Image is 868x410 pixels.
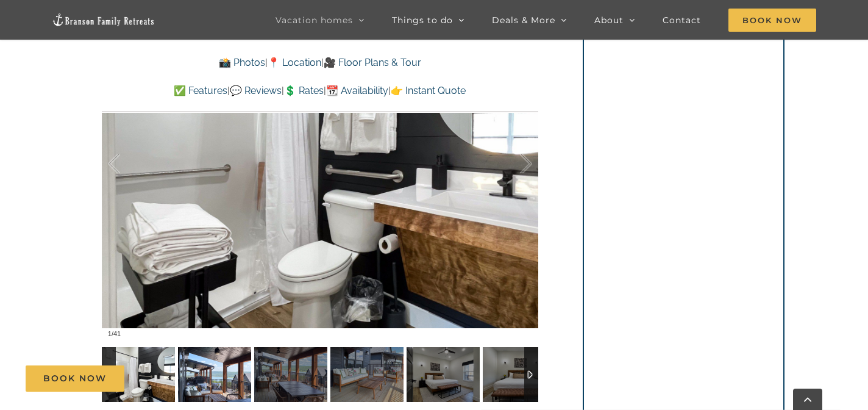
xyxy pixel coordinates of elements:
span: Deals & More [492,16,555,24]
p: | | [102,55,538,71]
a: 🎥 Floor Plans & Tour [324,57,421,68]
img: Branson Family Retreats Logo [52,13,155,27]
a: 💬 Reviews [230,85,282,96]
a: 📍 Location [268,57,321,68]
span: About [594,16,624,24]
span: Things to do [392,16,453,24]
a: 📸 Photos [219,57,265,68]
img: 06-Wildflower-Lodge-at-Table-Rock-Lake-Branson-Family-Retreats-vacation-home-rental-1140-scaled.j... [407,347,480,402]
span: Book Now [43,373,107,384]
span: Contact [663,16,701,24]
img: 05-Wildflower-Lodge-lake-view-vacation-rental-1102-scaled.jpg-nggid041543-ngg0dyn-120x90-00f0w010... [254,347,327,402]
img: 05-Wildflower-Lodge-lake-view-vacation-rental-1103-scaled.jpg-nggid041544-ngg0dyn-120x90-00f0w010... [330,347,404,402]
span: Book Now [728,9,816,32]
img: 06-Wildflower-Lodge-at-Table-Rock-Lake-Branson-Family-Retreats-vacation-home-rental-1141-scaled.j... [483,347,556,402]
p: | | | | [102,83,538,99]
img: 05-Wildflower-Lodge-at-Table-Rock-Lake-Branson-Family-Retreats-vacation-home-rental-1139-scaled.j... [178,347,251,402]
img: 07-Wildflower-Lodge-at-Table-Rock-Lake-Branson-Family-Retreats-vacation-home-rental-1149-scaled.j... [102,347,175,402]
a: Book Now [26,365,124,392]
a: ✅ Features [174,85,227,96]
a: 👉 Instant Quote [391,85,466,96]
a: 📆 Availability [326,85,388,96]
span: Vacation homes [276,16,353,24]
a: 💲 Rates [284,85,324,96]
